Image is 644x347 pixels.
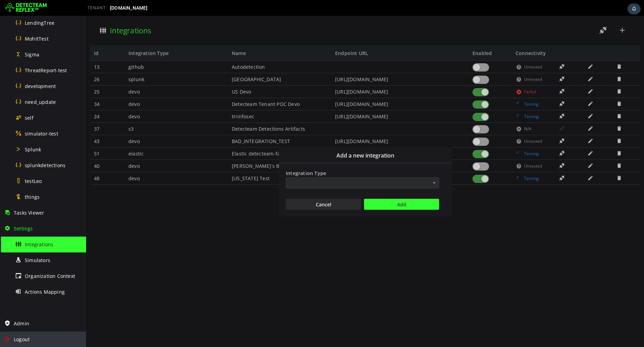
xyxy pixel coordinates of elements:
[25,99,56,105] span: need_update
[87,6,107,10] span: TENANT:
[25,83,56,89] span: development
[25,146,41,153] span: Splunk
[200,183,275,194] button: Cancel
[193,132,365,147] div: Add a new integration
[14,336,30,343] span: Logout
[25,289,65,295] span: Actions Mapping
[5,2,47,13] img: Detecteam logo
[25,273,75,279] span: Organization Context
[193,131,366,201] div: Add a new Integration
[25,241,53,248] span: Integrations
[199,153,354,161] label: Integration Type
[25,20,54,26] span: LendingTree
[25,257,50,263] span: Simulators
[25,67,67,74] span: ThreatReport-test
[25,115,33,121] span: self
[25,130,58,137] span: simulator-test
[278,183,353,194] button: Add
[110,5,148,11] span: [DOMAIN_NAME]
[25,162,65,169] span: splunkdetections
[25,35,49,42] span: MohitTest
[627,3,641,14] div: Task Notifications
[25,194,40,200] span: things
[25,51,39,58] span: Sigma
[14,209,44,216] span: Tasks Viewer
[14,320,29,327] span: Admin
[25,178,42,184] span: testLeo
[14,225,33,232] span: Settings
